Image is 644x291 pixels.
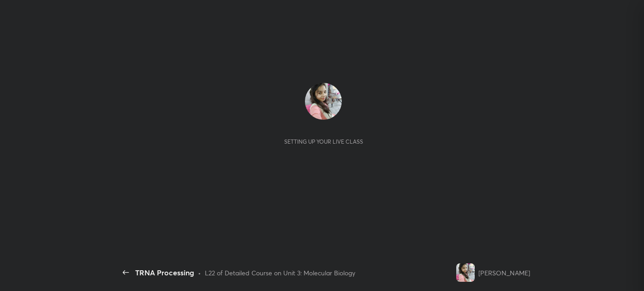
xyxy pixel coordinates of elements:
div: L22 of Detailed Course on Unit 3: Molecular Biology [205,268,355,278]
img: d27488215f1b4d5fb42b818338f14208.jpg [456,263,475,282]
img: d27488215f1b4d5fb42b818338f14208.jpg [305,83,342,120]
div: Setting up your live class [284,138,363,145]
div: • [198,268,201,278]
div: [PERSON_NAME] [478,268,530,278]
div: TRNA Processing [135,267,194,278]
